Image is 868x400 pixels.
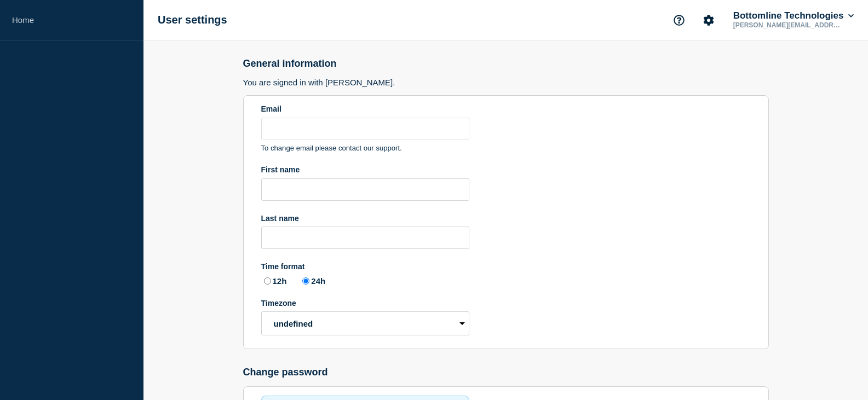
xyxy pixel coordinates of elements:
[300,275,325,286] label: 24h
[731,21,845,29] p: [PERSON_NAME][EMAIL_ADDRESS][PERSON_NAME][DOMAIN_NAME]
[261,118,469,140] input: Email
[261,262,469,271] div: Time format
[261,299,469,308] div: Timezone
[243,367,769,378] h2: Change password
[731,10,856,21] button: Bottomline Technologies
[264,277,271,285] input: 12h
[302,277,309,285] input: 24h
[697,9,720,32] button: Account settings
[668,9,691,32] button: Support
[261,214,469,223] div: Last name
[261,165,469,174] div: First name
[261,144,469,152] p: To change email please contact our support.
[261,178,469,201] input: First name
[243,78,769,87] h3: You are signed in with [PERSON_NAME].
[261,227,469,249] input: Last name
[158,14,227,26] h1: User settings
[261,275,287,286] label: 12h
[243,58,769,69] h2: General information
[261,105,469,113] div: Email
